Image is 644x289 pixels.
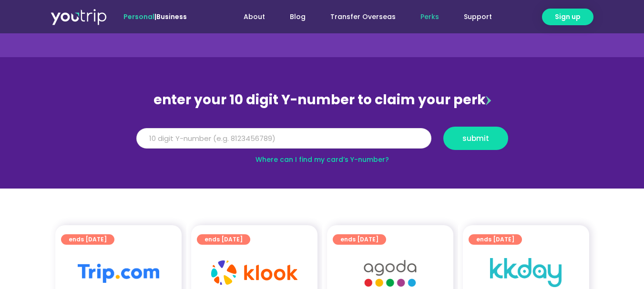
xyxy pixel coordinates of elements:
span: Personal [123,12,154,21]
span: ends [DATE] [340,234,378,245]
form: Y Number [136,127,508,157]
span: ends [DATE] [204,234,243,245]
div: enter your 10 digit Y-number to claim your perk [132,88,513,112]
span: ends [DATE] [476,234,514,245]
a: Blog [277,8,318,26]
nav: Menu [213,8,504,26]
a: Where can I find my card’s Y-number? [256,155,389,164]
a: ends [DATE] [197,234,250,245]
a: About [231,8,277,26]
span: Sign up [555,12,581,22]
a: Transfer Overseas [318,8,408,26]
span: ends [DATE] [69,234,107,245]
span: submit [462,135,489,142]
a: Business [156,12,187,21]
span: | [123,12,187,21]
a: ends [DATE] [61,234,114,245]
a: ends [DATE] [333,234,386,245]
button: submit [443,127,508,150]
a: Support [451,8,504,26]
a: Sign up [542,9,593,25]
input: 10 digit Y-number (e.g. 8123456789) [136,128,431,149]
a: ends [DATE] [469,234,522,245]
a: Perks [408,8,451,26]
